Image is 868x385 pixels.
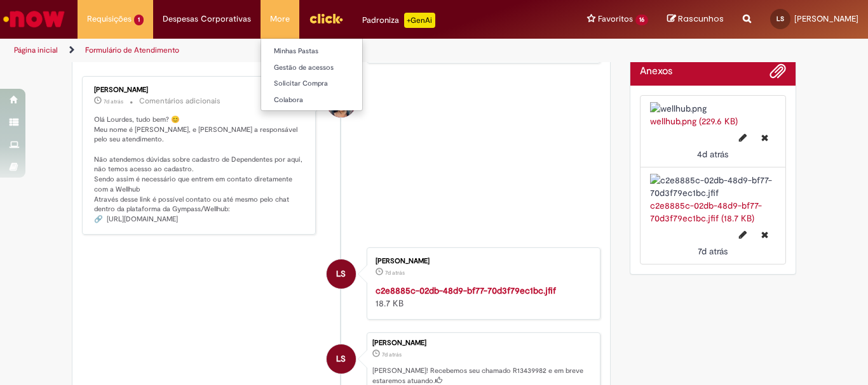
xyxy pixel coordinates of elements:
span: LS [776,15,784,23]
time: 22/08/2025 13:53:43 [698,245,728,257]
div: [PERSON_NAME] [94,86,306,94]
span: Requisições [87,13,132,25]
span: 16 [635,15,648,25]
button: Excluir c2e8885c-02db-48d9-bf77-70d3f79ec1bc.jfif [754,225,776,245]
span: Rascunhos [678,13,724,25]
span: [PERSON_NAME] [794,13,858,24]
div: Lourdes Nicole Rodrigues Carvalho Da Silva [327,259,356,289]
time: 22/08/2025 13:53:43 [385,269,405,277]
button: Editar nome de arquivo c2e8885c-02db-48d9-bf77-70d3f79ec1bc.jfif [731,225,754,245]
a: Colabora [261,93,401,107]
div: [PERSON_NAME] [372,339,593,347]
a: c2e8885c-02db-48d9-bf77-70d3f79ec1bc.jfif [376,285,556,296]
div: [PERSON_NAME] [376,258,587,265]
span: Favoritos [598,13,633,25]
a: Rascunhos [667,13,724,25]
a: Minhas Pastas [261,44,401,58]
ul: More [261,38,363,111]
a: Formulário de Atendimento [85,45,179,55]
button: Editar nome de arquivo wellhub.png [731,127,754,148]
span: 7d atrás [698,245,728,257]
a: Gestão de acessos [261,61,401,75]
div: Padroniza [362,13,435,28]
span: Despesas Corporativas [163,13,251,25]
img: click_logo_yellow_360x200.png [309,9,343,28]
button: Excluir wellhub.png [754,127,776,148]
span: 7d atrás [385,269,405,277]
time: 25/08/2025 13:12:47 [697,148,728,160]
p: +GenAi [404,13,435,28]
button: Adicionar anexos [770,63,786,86]
img: ServiceNow [1,6,67,32]
img: c2e8885c-02db-48d9-bf77-70d3f79ec1bc.jfif [650,174,776,199]
span: LS [336,344,346,374]
span: 4d atrás [697,148,728,160]
a: Solicitar Compra [261,77,401,91]
a: Página inicial [14,45,58,55]
div: Lourdes Nicole Rodrigues Carvalho Da Silva [327,344,356,374]
a: c2e8885c-02db-48d9-bf77-70d3f79ec1bc.jfif (18.7 KB) [650,200,762,224]
span: 1 [134,15,144,25]
span: 7d atrás [104,98,123,105]
span: LS [336,259,346,289]
img: wellhub.png [650,102,776,115]
span: 7d atrás [382,351,402,358]
time: 22/08/2025 14:01:29 [104,98,123,105]
time: 22/08/2025 13:53:49 [382,351,402,358]
small: Comentários adicionais [139,96,220,107]
p: Olá Lourdes, tudo bem? 😊 Meu nome é [PERSON_NAME], e [PERSON_NAME] a responsável pelo seu atendim... [94,115,306,225]
h2: Anexos [640,66,672,77]
a: wellhub.png (229.6 KB) [650,115,738,127]
ul: Trilhas de página [10,39,569,62]
span: More [270,13,290,25]
div: 18.7 KB [376,284,587,310]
